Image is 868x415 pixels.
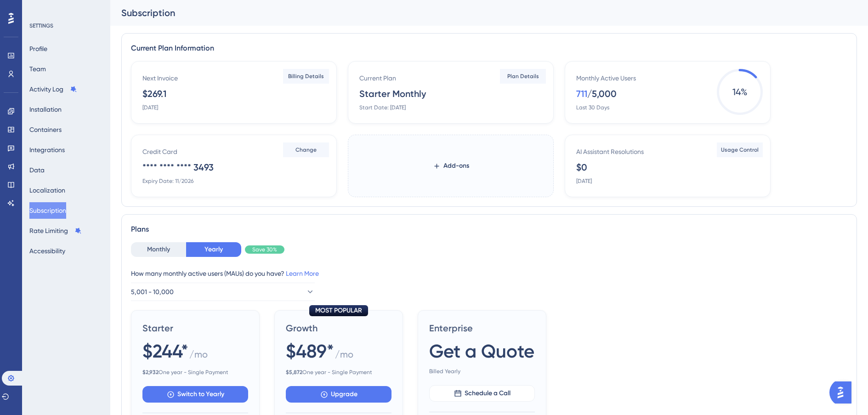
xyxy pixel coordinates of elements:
[142,146,177,157] div: Credit Card
[331,389,357,400] span: Upgrade
[286,270,319,277] a: Learn More
[29,121,62,138] button: Containers
[29,222,82,239] button: Rate Limiting
[283,142,329,157] button: Change
[121,6,834,19] div: Subscription
[429,338,534,364] span: Get a Quote
[131,43,847,54] div: Current Plan Information
[576,104,609,111] div: Last 30 Days
[507,73,539,80] span: Plan Details
[443,160,469,171] span: Add-ons
[286,369,302,375] b: $ 5,872
[359,73,396,84] div: Current Plan
[252,246,277,253] span: Save 30%
[29,101,62,118] button: Installation
[142,73,178,84] div: Next Invoice
[286,369,391,376] span: One year - Single Payment
[587,87,617,100] div: / 5,000
[429,322,535,335] span: Enterprise
[286,386,391,403] button: Upgrade
[576,146,644,157] div: AI Assistant Resolutions
[576,161,587,174] div: $0
[576,177,592,185] div: [DATE]
[131,224,847,235] div: Plans
[29,22,104,29] div: SETTINGS
[335,348,353,365] span: / mo
[29,40,47,57] button: Profile
[131,286,174,297] span: 5,001 - 10,000
[288,73,324,80] span: Billing Details
[429,385,535,402] button: Schedule a Call
[717,142,763,157] button: Usage Control
[186,242,241,257] button: Yearly
[131,283,315,301] button: 5,001 - 10,000
[465,388,511,399] span: Schedule a Call
[717,69,763,115] span: 14 %
[29,142,65,158] button: Integrations
[177,389,224,400] span: Switch to Yearly
[429,368,535,375] span: Billed Yearly
[829,379,857,406] iframe: UserGuiding AI Assistant Launcher
[142,386,248,403] button: Switch to Yearly
[286,338,334,364] span: $489*
[142,369,159,375] b: $ 2,932
[359,87,426,100] div: Starter Monthly
[142,87,166,100] div: $269.1
[142,104,158,111] div: [DATE]
[309,305,368,316] div: MOST POPULAR
[721,146,759,153] span: Usage Control
[283,69,329,84] button: Billing Details
[142,177,193,185] div: Expiry Date: 11/2026
[295,146,317,153] span: Change
[142,322,248,335] span: Starter
[131,242,186,257] button: Monthly
[418,158,484,174] button: Add-ons
[131,268,847,279] div: How many monthly active users (MAUs) do you have?
[29,162,45,178] button: Data
[29,202,66,219] button: Subscription
[576,87,587,100] div: 711
[359,104,406,111] div: Start Date: [DATE]
[29,182,65,199] button: Localization
[29,81,77,97] button: Activity Log
[29,243,65,259] button: Accessibility
[29,61,46,77] button: Team
[189,348,208,365] span: / mo
[286,322,391,335] span: Growth
[142,338,188,364] span: $244*
[576,73,636,84] div: Monthly Active Users
[142,369,248,376] span: One year - Single Payment
[500,69,546,84] button: Plan Details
